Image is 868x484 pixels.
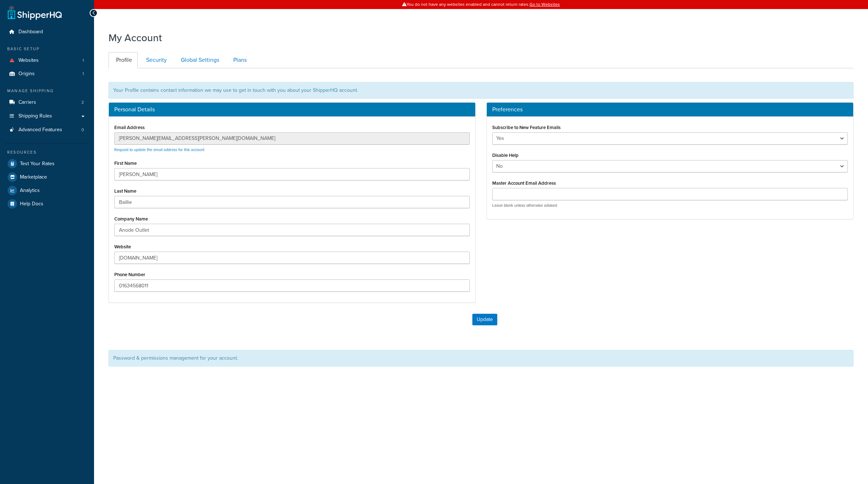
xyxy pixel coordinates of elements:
[114,216,148,222] label: Company Name
[20,161,55,167] span: Test Your Rates
[472,314,497,325] button: Update
[18,71,35,77] span: Origins
[492,106,848,113] h3: Preferences
[529,1,560,8] a: Go to Websites
[82,57,84,64] span: 1
[5,96,89,109] a: Carriers 2
[114,272,145,277] label: Phone Number
[109,82,854,99] div: Your Profile contains contact information we may use to get in touch with you about your ShipperH...
[492,153,519,158] label: Disable Help
[114,147,204,153] a: Request to update the email address for this account
[226,52,252,68] a: Plans
[8,5,62,20] a: ShipperHQ Home
[173,52,225,68] a: Global Settings
[492,180,556,186] label: Master Account Email Address
[8,58,16,63] i: You do not have any websites enabled and cannot return rates
[492,125,561,130] label: Subscribe to New Feature Emails
[114,244,131,249] label: Website
[82,71,84,77] span: 1
[109,52,138,68] a: Profile
[109,350,854,367] div: Password & permissions management for your account.
[81,127,84,133] span: 0
[5,25,89,39] a: Dashboard
[5,157,89,170] a: Test Your Rates
[18,99,36,106] span: Carriers
[20,188,40,194] span: Analytics
[5,184,89,197] a: Analytics
[5,67,89,81] a: Origins 1
[492,203,848,208] p: Leave blank unless otherwise advised
[20,201,43,207] span: Help Docs
[5,123,89,137] li: Advanced Features
[5,54,89,67] a: Websites 1
[109,31,162,45] h1: My Account
[5,197,89,210] a: Help Docs
[5,123,89,137] a: Advanced Features 0
[5,67,89,81] li: Origins
[20,174,47,180] span: Marketplace
[5,54,89,67] li: Websites
[18,29,43,35] span: Dashboard
[5,96,89,109] li: Carriers
[5,110,89,123] a: Shipping Rules
[18,57,39,64] span: Websites
[18,113,52,119] span: Shipping Rules
[114,106,470,113] h3: Personal Details
[114,125,145,130] label: Email Address
[114,188,136,194] label: Last Name
[5,171,89,184] a: Marketplace
[5,88,89,94] div: Manage Shipping
[139,52,173,68] a: Security
[81,99,84,106] span: 2
[5,46,89,52] div: Basic Setup
[114,160,137,166] label: First Name
[18,127,62,133] span: Advanced Features
[5,149,89,155] div: Resources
